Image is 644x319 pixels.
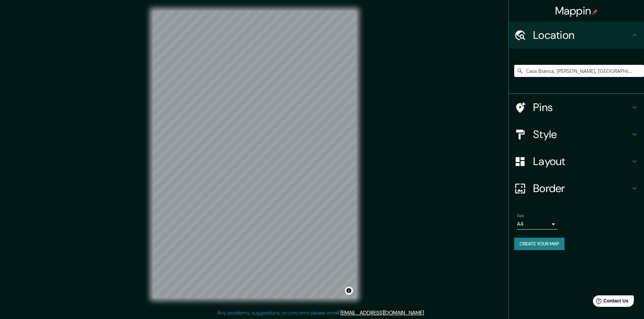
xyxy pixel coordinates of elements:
h4: Mappin [555,4,598,18]
label: Size [517,213,524,219]
div: Style [509,121,644,148]
button: Toggle attribution [345,287,353,295]
h4: Location [533,28,630,42]
button: Create your map [514,238,565,250]
div: . [425,309,426,317]
h4: Pins [533,101,630,114]
div: Pins [509,94,644,121]
div: . [426,309,427,317]
div: Location [509,22,644,49]
h4: Style [533,128,630,141]
p: Any problems, suggestions, or concerns please email . [217,309,425,317]
div: Border [509,175,644,202]
canvas: Map [153,11,356,298]
a: [EMAIL_ADDRESS][DOMAIN_NAME] [340,309,424,316]
div: Layout [509,148,644,175]
input: Pick your city or area [514,65,644,77]
img: pin-icon.png [592,9,598,15]
h4: Layout [533,155,630,168]
h4: Border [533,182,630,195]
iframe: Help widget launcher [584,293,637,312]
div: A4 [517,219,557,230]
